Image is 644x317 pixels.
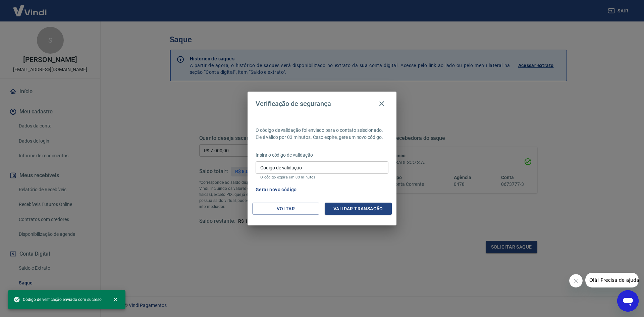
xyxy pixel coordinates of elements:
iframe: Mensagem da empresa [585,273,639,287]
iframe: Fechar mensagem [569,274,583,287]
p: O código de validação foi enviado para o contato selecionado. Ele é válido por 03 minutos. Caso e... [256,127,388,141]
button: Voltar [252,203,319,215]
span: Código de verificação enviado com sucesso. [13,296,103,303]
h4: Verificação de segurança [256,100,331,108]
iframe: Botão para abrir a janela de mensagens [617,290,639,312]
p: Insira o código de validação [256,152,388,159]
p: O código expira em 03 minutos. [260,175,384,179]
span: Olá! Precisa de ajuda? [4,5,56,10]
button: Validar transação [325,203,392,215]
button: Gerar novo código [253,183,300,196]
button: close [108,292,123,307]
